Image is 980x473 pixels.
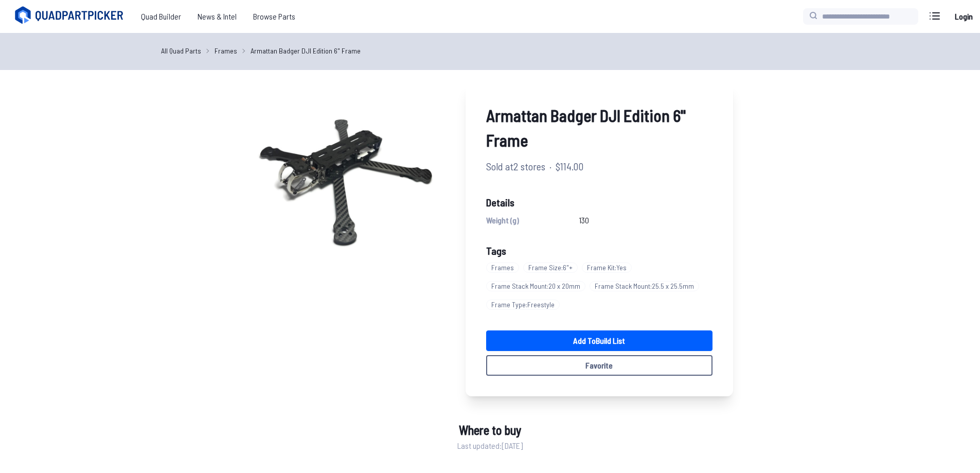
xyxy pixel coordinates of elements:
a: Frame Type:Freestyle [486,295,564,314]
a: Armattan Badger DJI Edition 6" Frame [251,45,361,56]
span: Last updated: [DATE] [457,440,523,452]
span: · [549,159,551,174]
a: Quad Builder [133,6,189,27]
a: Login [951,6,976,27]
span: Sold at 2 stores [486,159,545,174]
span: Frame Type : Freestyle [486,300,560,310]
a: Add toBuild List [486,330,712,351]
span: Tags [486,244,506,257]
a: Frame Kit:Yes [582,258,636,277]
a: Browse Parts [245,6,304,27]
span: Armattan Badger DJI Edition 6" Frame [486,103,712,152]
a: Frames [486,258,523,277]
span: Frame Stack Mount : 25.5 x 25.5mm [590,281,699,291]
button: Favorite [486,355,712,376]
span: Weight (g) [486,214,519,226]
a: Frame Size:6"+ [523,258,582,277]
a: Frame Stack Mount:20 x 20mm [486,277,590,295]
a: All Quad Parts [161,45,201,56]
span: 130 [579,214,589,226]
span: Frames [486,262,519,273]
span: Frame Size : 6"+ [523,262,578,273]
span: $114.00 [556,159,583,174]
a: News & Intel [189,6,245,27]
a: Frames [215,45,237,56]
span: Frame Kit : Yes [582,262,632,273]
span: Frame Stack Mount : 20 x 20mm [486,281,585,291]
img: image [247,82,445,280]
span: Where to buy [459,421,521,440]
a: Frame Stack Mount:25.5 x 25.5mm [590,277,703,295]
span: Details [486,195,712,210]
